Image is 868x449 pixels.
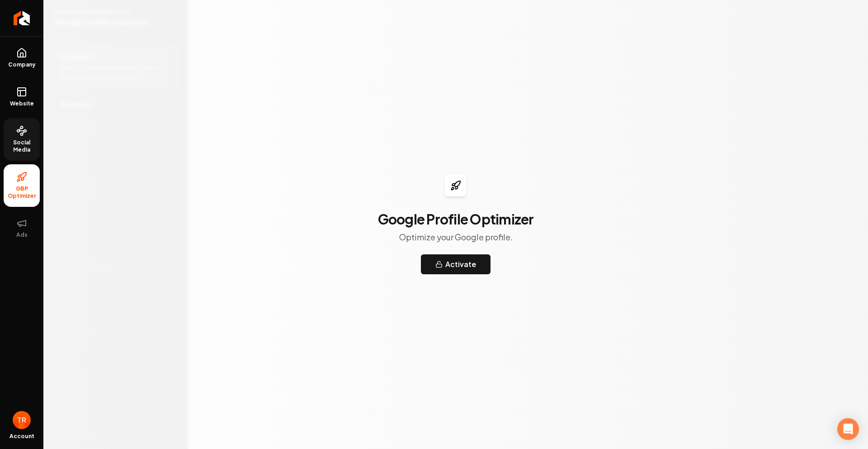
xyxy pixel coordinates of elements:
button: Ads [4,210,40,246]
span: Social Media [4,139,40,153]
img: Todd r [13,411,31,429]
span: Account [9,433,34,440]
button: Open user button [13,411,31,429]
span: Company [5,61,39,68]
span: GBP Optimizer [4,185,40,200]
a: Website [4,79,40,115]
div: Open Intercom Messenger [837,418,859,440]
a: Company [4,40,40,76]
span: Ads [13,231,31,239]
a: Social Media [4,118,40,161]
span: Website [6,100,38,107]
img: Rebolt Logo [14,11,30,25]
